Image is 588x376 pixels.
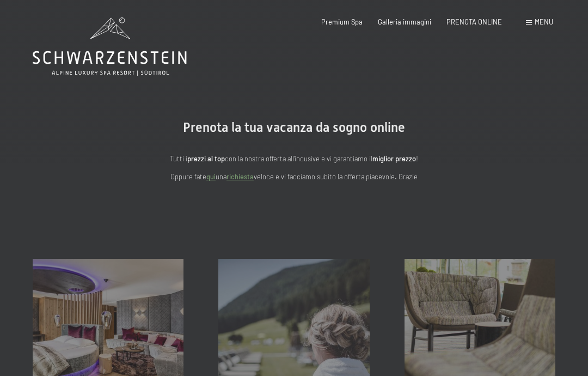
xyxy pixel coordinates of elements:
span: Menu [535,17,553,26]
a: PRENOTA ONLINE [446,17,502,26]
a: Galleria immagini [378,17,431,26]
a: Premium Spa [321,17,363,26]
strong: miglior prezzo [372,154,416,163]
p: Oppure fate una veloce e vi facciamo subito la offerta piacevole. Grazie [76,171,512,182]
p: Tutti i con la nostra offerta all'incusive e vi garantiamo il ! [76,153,512,164]
strong: prezzi al top [187,154,225,163]
a: quì [206,172,216,181]
span: Prenota la tua vacanza da sogno online [183,120,405,135]
a: richiesta [226,172,254,181]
